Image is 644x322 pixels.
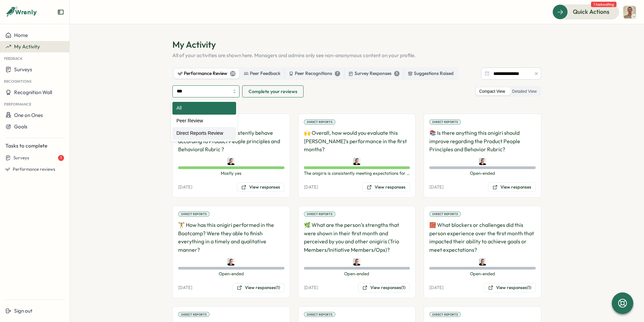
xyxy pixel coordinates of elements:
[178,211,210,217] div: Direct Reports
[552,4,619,19] button: Quick Actions
[289,70,340,77] div: Peer Recognitions
[509,87,540,96] label: Detailed View
[429,221,536,254] p: 🧱 What blockers or challenges did this person experience over the first month that impacted their...
[230,71,235,76] div: 28
[304,184,318,190] p: [DATE]
[244,70,280,77] div: Peer Feedback
[304,119,335,125] div: Direct Reports
[476,87,508,96] label: Compact View
[429,285,443,291] p: [DATE]
[573,7,609,16] span: Quick Actions
[178,285,192,291] p: [DATE]
[178,70,235,77] div: Performance Review
[178,184,192,190] p: [DATE]
[362,183,410,192] button: View responses
[358,283,410,292] button: View responses(1)
[484,283,536,292] button: View responses(1)
[178,221,284,254] p: 🏋️ How has this onigiri performed in the Bootcamp? Were they able to finish everything in a timel...
[591,2,616,7] span: 1 task waiting
[304,285,318,291] p: [DATE]
[14,43,40,50] span: My Activity
[429,211,461,217] div: Direct Reports
[304,221,410,254] p: 🌿 What are the person’s strengths that were shown in their first month and perceived by you and o...
[178,312,210,317] div: Direct Reports
[14,112,43,118] span: One on Ones
[57,9,64,15] button: Expand sidebar
[249,86,297,97] span: Complete your reviews
[178,271,284,277] span: Open-ended
[429,184,443,190] p: [DATE]
[353,258,361,266] img: Almudena Bernardos
[429,129,536,154] p: 📚 Is there anything this onigiri should improve regarding the Product People Principles and Behav...
[237,183,284,192] button: View responses
[479,158,486,165] img: Almudena Bernardos
[304,312,335,317] div: Direct Reports
[14,66,32,73] span: Surveys
[429,170,536,176] span: Open-ended
[5,142,64,150] p: Tasks to complete
[172,127,236,140] div: Direct Reports Review
[13,166,55,172] span: Performance reviews
[488,183,536,192] button: View responses
[429,312,461,317] div: Direct Reports
[172,115,236,127] div: Peer Review
[353,158,361,165] img: Almudena Bernardos
[304,211,335,217] div: Direct Reports
[304,170,410,176] span: The onigiris is consistently meeting expectations for their level
[172,102,236,115] div: All
[429,271,536,277] span: Open-ended
[623,6,636,18] img: Francisco Afonso
[58,155,64,161] div: 1
[14,123,28,130] span: Goals
[335,71,340,76] div: 7
[394,71,399,76] div: 5
[172,39,541,50] h1: My Activity
[178,170,284,176] span: Mostly yes
[408,70,453,77] div: Suggestions Raised
[13,155,29,161] span: Surveys
[14,89,52,95] span: Recognition Wall
[227,158,235,165] img: Almudena Bernardos
[304,271,410,277] span: Open-ended
[227,258,235,266] img: Almudena Bernardos
[232,283,284,292] button: View responses(1)
[429,119,461,125] div: Direct Reports
[348,70,399,77] div: Survey Responses
[14,32,28,38] span: Home
[172,52,541,59] p: All of your activities are shown here. Managers and admins only see non-anonymous content on your...
[304,129,410,154] p: 🙌 Overall, how would you evaluate this [PERSON_NAME]'s performance in the first months?
[242,85,304,97] button: Complete your reviews
[479,258,486,266] img: Almudena Bernardos
[14,308,33,314] span: Sign out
